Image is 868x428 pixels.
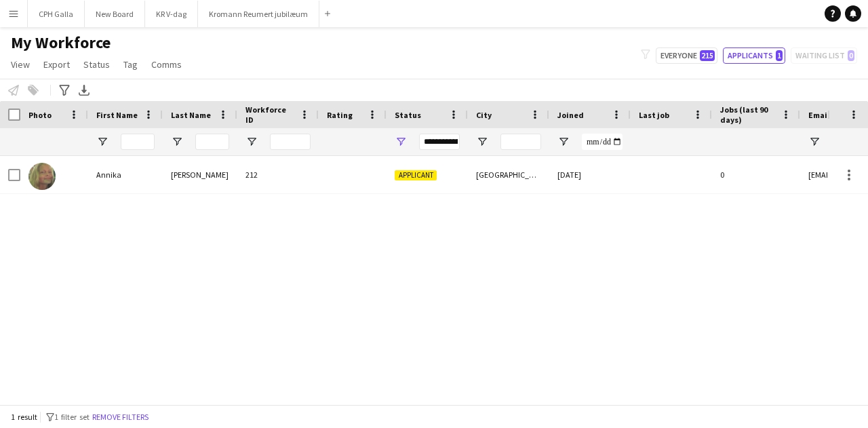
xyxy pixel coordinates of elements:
[96,136,108,148] button: Open Filter Menu
[395,136,407,148] button: Open Filter Menu
[395,110,421,120] span: Status
[146,56,187,73] a: Comms
[723,47,785,64] button: Applicants1
[78,56,115,73] a: Status
[28,110,52,120] span: Photo
[327,110,353,120] span: Rating
[118,56,143,73] a: Tag
[195,134,229,150] input: Last Name Filter Input
[121,134,155,150] input: First Name Filter Input
[776,50,783,61] span: 1
[83,58,110,71] span: Status
[656,47,717,64] button: Everyone215
[549,156,631,193] div: [DATE]
[557,136,570,148] button: Open Filter Menu
[237,156,319,193] div: 212
[5,56,35,73] a: View
[582,134,623,150] input: Joined Filter Input
[123,58,138,71] span: Tag
[395,170,437,180] span: Applicant
[11,33,111,53] span: My Workforce
[468,156,549,193] div: [GEOGRAPHIC_DATA]
[476,136,488,148] button: Open Filter Menu
[639,110,669,120] span: Last job
[38,56,75,73] a: Export
[28,1,85,27] button: CPH Galla
[151,58,182,71] span: Comms
[56,82,73,98] app-action-btn: Advanced filters
[720,104,776,125] span: Jobs (last 90 days)
[43,58,70,71] span: Export
[28,163,56,190] img: Annika Kragh
[11,58,30,71] span: View
[557,110,584,120] span: Joined
[171,136,183,148] button: Open Filter Menu
[270,134,311,150] input: Workforce ID Filter Input
[808,110,830,120] span: Email
[90,410,151,425] button: Remove filters
[171,110,211,120] span: Last Name
[163,156,237,193] div: [PERSON_NAME]
[476,110,492,120] span: City
[245,104,294,125] span: Workforce ID
[88,156,163,193] div: Annika
[145,1,198,27] button: KR V-dag
[85,1,145,27] button: New Board
[76,82,92,98] app-action-btn: Export XLSX
[245,136,258,148] button: Open Filter Menu
[54,412,90,422] span: 1 filter set
[808,136,821,148] button: Open Filter Menu
[712,156,800,193] div: 0
[500,134,541,150] input: City Filter Input
[700,50,715,61] span: 215
[96,110,138,120] span: First Name
[198,1,319,27] button: Kromann Reumert jubilæum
